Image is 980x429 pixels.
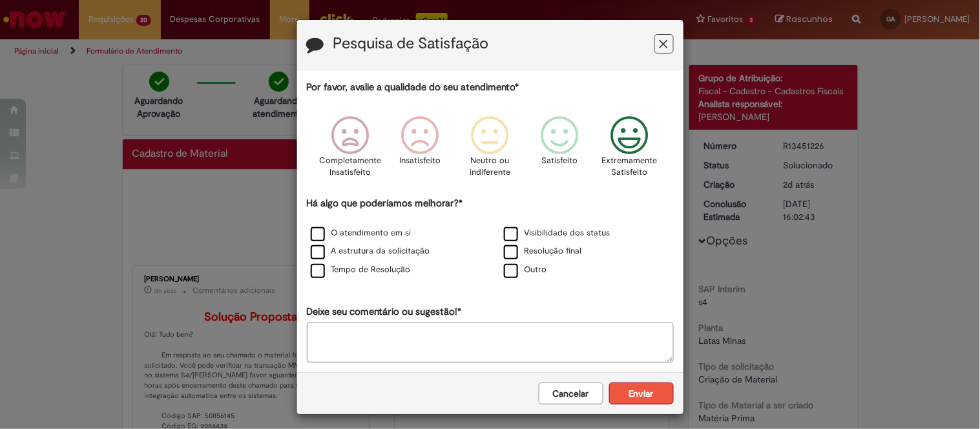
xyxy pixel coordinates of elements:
div: Extremamente Satisfeito [597,106,663,195]
label: O atendimento em si [311,227,412,239]
p: Insatisfeito [399,155,441,167]
label: Deixe seu comentário ou sugestão!* [307,305,462,319]
div: Satisfeito [527,106,593,195]
label: Outro [504,264,547,276]
div: Neutro ou indiferente [457,106,523,195]
label: Pesquisa de Satisfação [333,35,489,52]
div: Completamente Insatisfeito [317,106,383,195]
label: A estrutura da solicitação [311,245,430,257]
label: Tempo de Resolução [311,264,411,276]
div: Insatisfeito [387,106,453,195]
button: Enviar [609,383,674,404]
div: Há algo que poderíamos melhorar?* [307,197,674,280]
p: Extremamente Satisfeito [602,155,658,179]
button: Cancelar [539,383,603,404]
label: Por favor, avalie a qualidade do seu atendimento* [307,81,519,94]
p: Completamente Insatisfeito [319,155,381,179]
p: Neutro ou indiferente [466,155,513,179]
label: Resolução final [504,245,582,257]
p: Satisfeito [542,155,578,167]
label: Visibilidade dos status [504,227,610,239]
